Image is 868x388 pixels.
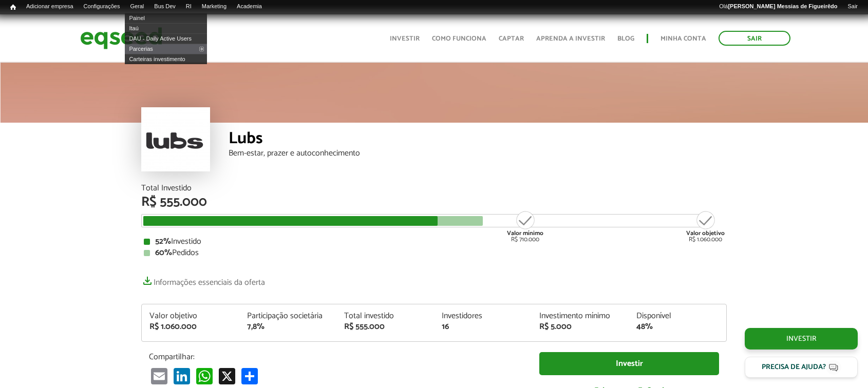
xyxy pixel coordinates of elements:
[125,13,207,23] a: Painel
[141,273,265,287] a: Informações essenciais da oferta
[144,249,724,257] div: Pedidos
[172,367,192,384] a: LinkedIn
[507,228,543,238] strong: Valor mínimo
[344,323,426,331] div: R$ 555.000
[536,35,605,42] a: Aprenda a investir
[714,3,842,11] a: Olá[PERSON_NAME] Messias de Figueirêdo
[390,35,420,42] a: Investir
[499,35,524,42] a: Captar
[442,312,524,320] div: Investidores
[229,130,727,149] div: Lubs
[661,35,706,42] a: Minha conta
[5,3,21,12] a: Início
[181,3,197,11] a: RI
[617,35,634,42] a: Blog
[80,25,162,52] img: EqSeed
[141,196,727,209] div: R$ 555.000
[232,3,267,11] a: Academia
[686,210,725,243] div: R$ 1.060.000
[197,3,232,11] a: Marketing
[149,323,232,331] div: R$ 1.060.000
[344,312,426,320] div: Total investido
[745,328,858,350] a: Investir
[442,323,524,331] div: 16
[155,246,172,260] strong: 60%
[149,312,232,320] div: Valor objetivo
[194,367,215,384] a: WhatsApp
[539,352,719,375] a: Investir
[149,367,169,384] a: Email
[125,3,149,11] a: Geral
[636,312,719,320] div: Disponível
[247,323,329,331] div: 7,8%
[432,35,486,42] a: Como funciona
[636,323,719,331] div: 48%
[506,210,544,243] div: R$ 710.000
[842,3,863,11] a: Sair
[149,3,181,11] a: Bus Dev
[728,3,837,9] strong: [PERSON_NAME] Messias de Figueirêdo
[539,312,621,320] div: Investimento mínimo
[217,367,237,384] a: X
[247,312,329,320] div: Participação societária
[10,4,16,11] span: Início
[21,3,79,11] a: Adicionar empresa
[141,184,727,192] div: Total Investido
[686,228,725,238] strong: Valor objetivo
[539,323,621,331] div: R$ 5.000
[79,3,125,11] a: Configurações
[719,31,790,46] a: Sair
[229,149,727,158] div: Bem-estar, prazer e autoconhecimento
[239,367,260,384] a: Compartilhar
[149,352,524,362] p: Compartilhar:
[155,235,171,248] strong: 52%
[144,238,724,246] div: Investido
